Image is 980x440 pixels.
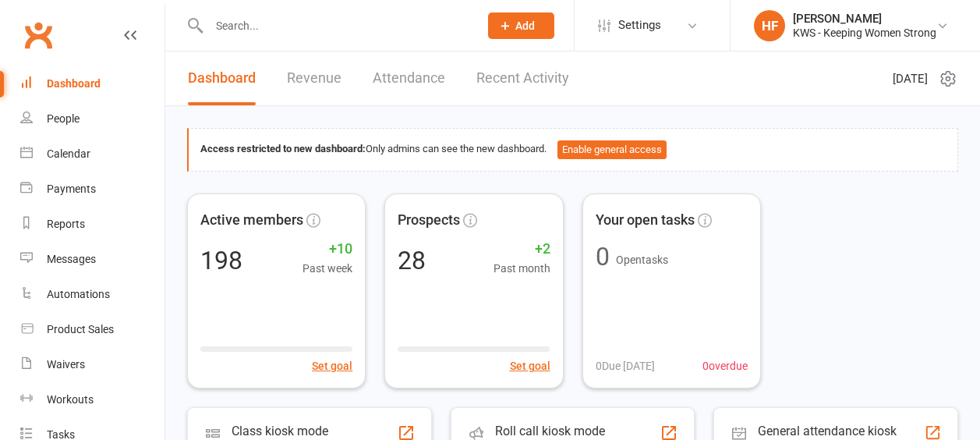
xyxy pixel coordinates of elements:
div: Class kiosk mode [232,424,328,438]
button: Set goal [510,357,550,374]
span: Settings [618,8,661,43]
button: Add [488,12,554,39]
div: HF [754,10,785,41]
div: Only admins can see the new dashboard. [200,140,946,159]
a: Recent Activity [476,51,569,105]
a: Attendance [373,51,445,105]
span: Active members [200,209,303,232]
span: 0 Due [DATE] [596,357,655,374]
div: 198 [200,248,242,273]
a: People [20,101,165,137]
div: Reports [47,218,85,230]
div: [PERSON_NAME] [793,12,936,26]
a: Product Sales [20,312,165,347]
span: Past month [494,260,550,277]
div: Workouts [47,393,94,406]
span: +2 [494,238,550,261]
div: Calendar [47,147,90,160]
div: 0 [596,244,610,269]
a: Workouts [20,382,165,417]
span: Your open tasks [596,209,695,232]
div: 28 [398,248,426,273]
button: Set goal [312,357,352,374]
div: Roll call kiosk mode [495,424,608,438]
a: Automations [20,277,165,312]
span: Prospects [398,209,460,232]
span: 0 overdue [702,357,748,374]
a: Calendar [20,137,165,172]
span: [DATE] [893,69,928,88]
a: Payments [20,172,165,207]
span: Add [515,20,535,32]
a: Dashboard [20,66,165,101]
a: Dashboard [188,51,256,105]
div: Product Sales [47,323,114,335]
div: Automations [47,288,110,300]
a: Messages [20,242,165,277]
div: Payments [47,183,96,195]
span: +10 [302,238,352,261]
span: Past week [302,260,352,277]
div: KWS - Keeping Women Strong [793,26,936,40]
span: Open tasks [616,254,668,266]
strong: Access restricted to new dashboard: [200,143,366,154]
div: People [47,112,80,125]
div: Dashboard [47,77,101,90]
div: Waivers [47,358,85,371]
div: Messages [47,253,96,265]
button: Enable general access [557,140,667,159]
a: Reports [20,207,165,242]
a: Clubworx [19,16,58,55]
input: Search... [204,15,468,37]
a: Revenue [287,51,341,105]
a: Waivers [20,347,165,382]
